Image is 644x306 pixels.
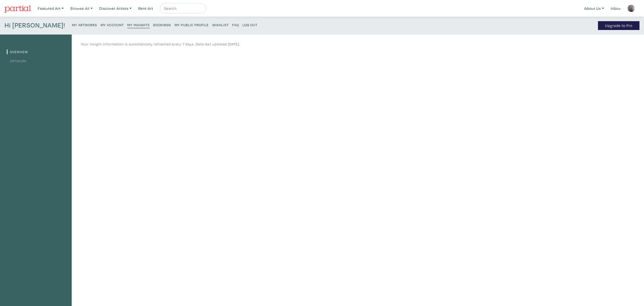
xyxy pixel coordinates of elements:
[5,21,65,30] h4: Hi [PERSON_NAME]!
[212,22,229,27] small: Wishlist
[627,5,635,12] img: phpThumb.php
[7,49,28,54] a: Overview
[35,3,66,14] a: Featured Art
[81,41,240,47] p: Your insight information is automatically refreshed every 7 days. Date last updated [DATE].
[101,21,124,28] a: My Account
[68,3,95,14] a: Browse All
[609,3,623,14] a: Inbox
[598,21,639,30] a: Upgrade to Pro
[101,22,124,27] small: My Account
[136,3,155,14] a: Rent Art
[153,21,171,28] a: Bookings
[232,21,239,28] a: FAQ
[582,3,606,14] a: About Us
[153,22,171,27] small: Bookings
[212,21,229,28] a: Wishlist
[175,21,209,28] a: My Public Profile
[232,22,239,27] small: FAQ
[175,22,209,27] small: My Public Profile
[72,22,97,27] small: My Artworks
[97,3,134,14] a: Discover Artists
[72,21,97,28] a: My Artworks
[243,21,257,28] a: Log Out
[243,22,257,27] small: Log Out
[7,58,27,63] a: Artwork
[127,21,150,28] a: My Insights
[164,5,201,12] input: Search
[127,22,150,27] small: My Insights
